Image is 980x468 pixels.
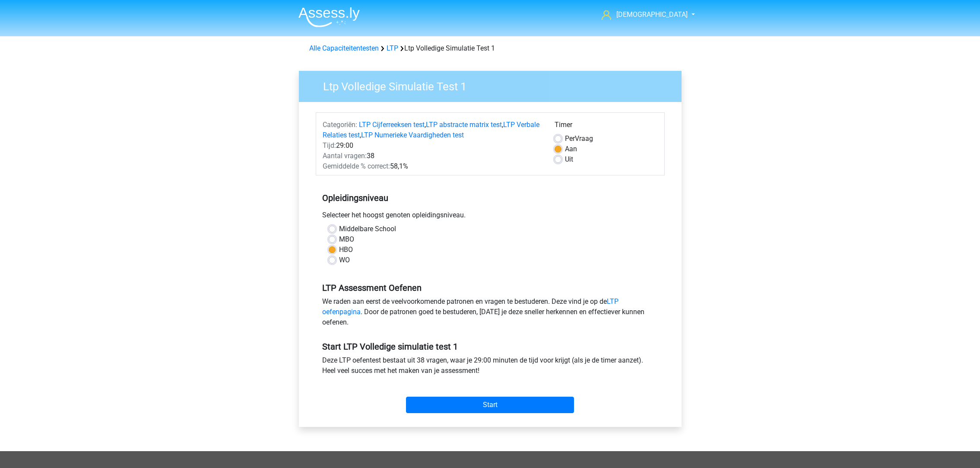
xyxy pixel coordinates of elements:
div: Deze LTP oefentest bestaat uit 38 vragen, waar je 29:00 minuten de tijd voor krijgt (als je de ti... [316,355,665,379]
div: Timer [555,120,658,134]
input: Start [406,397,574,413]
span: Categoriën: [323,121,357,129]
a: LTP abstracte matrix test [426,121,502,129]
div: We raden aan eerst de veelvoorkomende patronen en vragen te bestuderen. Deze vind je op de . Door... [316,296,665,331]
label: Middelbare School [339,224,396,234]
span: Tijd: [323,141,336,150]
h5: Opleidingsniveau [322,189,658,207]
a: LTP [387,44,398,52]
span: Per [565,134,575,143]
label: HBO [339,245,353,255]
div: Selecteer het hoogst genoten opleidingsniveau. [316,210,665,224]
h5: LTP Assessment Oefenen [322,283,658,293]
label: Vraag [565,134,593,144]
div: 58,1% [316,161,548,172]
a: LTP Cijferreeksen test [359,121,425,129]
label: Uit [565,154,573,165]
label: MBO [339,234,354,245]
span: [DEMOGRAPHIC_DATA] [616,10,688,19]
h3: Ltp Volledige Simulatie Test 1 [313,76,675,93]
div: 38 [316,151,548,161]
a: LTP Numerieke Vaardigheden test [361,131,464,139]
img: Assessly [298,7,360,27]
span: Gemiddelde % correct: [323,162,390,170]
a: [DEMOGRAPHIC_DATA] [598,10,688,20]
label: WO [339,255,350,265]
div: 29:00 [316,140,548,151]
div: Ltp Volledige Simulatie Test 1 [306,43,675,54]
a: Alle Capaciteitentesten [309,44,379,52]
div: , , , [316,120,548,140]
label: Aan [565,144,577,154]
span: Aantal vragen: [323,152,367,160]
h5: Start LTP Volledige simulatie test 1 [322,341,658,352]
